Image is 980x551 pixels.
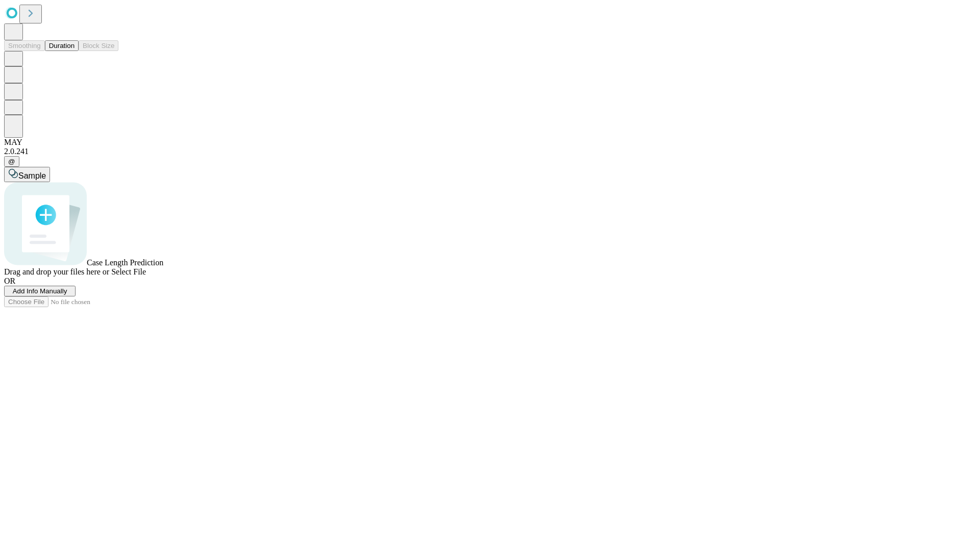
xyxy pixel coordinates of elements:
[4,147,976,156] div: 2.0.241
[8,158,15,165] span: @
[18,171,46,180] span: Sample
[4,286,76,296] button: Add Info Manually
[4,167,50,182] button: Sample
[111,267,146,276] span: Select File
[4,267,109,276] span: Drag and drop your files here or
[4,40,45,51] button: Smoothing
[4,138,976,147] div: MAY
[4,156,19,167] button: @
[87,258,163,267] span: Case Length Prediction
[4,277,15,285] span: OR
[13,287,67,295] span: Add Info Manually
[79,40,118,51] button: Block Size
[45,40,79,51] button: Duration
